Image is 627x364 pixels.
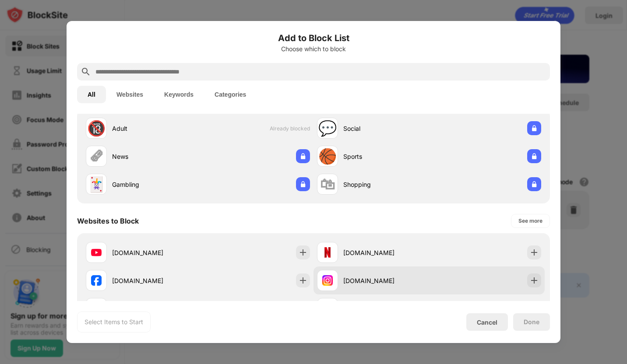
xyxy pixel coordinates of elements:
[322,275,333,286] img: favicons
[91,275,102,286] img: favicons
[518,217,542,225] div: See more
[77,217,139,225] div: Websites to Block
[318,119,337,137] div: 💬
[91,247,102,258] img: favicons
[318,147,337,165] div: 🏀
[524,318,539,325] div: Done
[87,175,106,193] div: 🃏
[154,86,204,103] button: Keywords
[89,147,104,165] div: 🗞
[112,152,198,161] div: News
[77,45,550,52] div: Choose which to block
[343,248,429,257] div: [DOMAIN_NAME]
[112,276,198,285] div: [DOMAIN_NAME]
[477,318,497,326] div: Cancel
[322,247,333,258] img: favicons
[343,124,429,133] div: Social
[85,318,143,326] div: Select Items to Start
[343,276,429,285] div: [DOMAIN_NAME]
[343,152,429,161] div: Sports
[204,86,257,103] button: Categories
[77,86,106,103] button: All
[112,124,198,133] div: Adult
[270,125,310,132] span: Already blocked
[320,175,335,193] div: 🛍
[87,119,106,137] div: 🔞
[81,66,91,77] img: search.svg
[106,86,154,103] button: Websites
[112,180,198,189] div: Gambling
[112,248,198,257] div: [DOMAIN_NAME]
[343,180,429,189] div: Shopping
[77,31,550,45] h6: Add to Block List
